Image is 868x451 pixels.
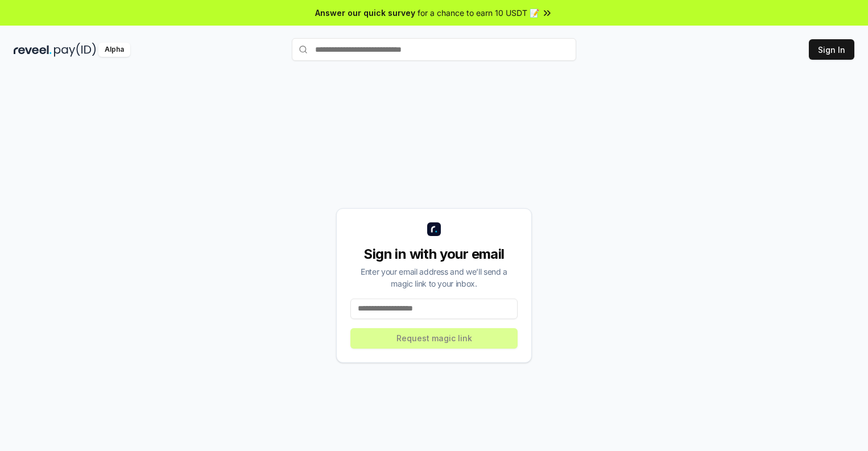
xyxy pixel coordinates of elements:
[54,43,96,57] img: pay_id
[350,245,518,263] div: Sign in with your email
[98,43,130,57] div: Alpha
[418,7,539,19] span: for a chance to earn 10 USDT 📝
[315,7,415,19] span: Answer our quick survey
[350,266,518,289] div: Enter your email address and we’ll send a magic link to your inbox.
[427,222,441,236] img: logo_small
[14,43,52,57] img: reveel_dark
[809,39,854,60] button: Sign In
